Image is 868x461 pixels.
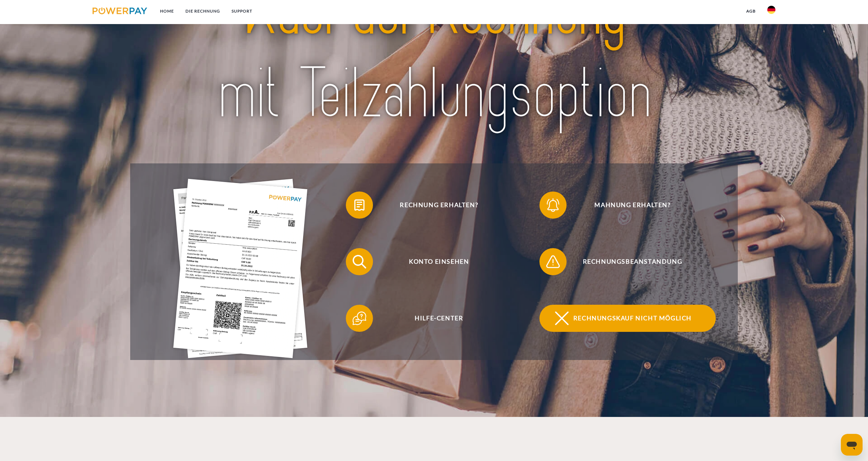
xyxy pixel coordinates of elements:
[553,310,570,327] img: qb_close.svg
[356,248,522,275] span: Konto einsehen
[351,310,368,327] img: qb_help.svg
[356,192,522,219] span: Rechnung erhalten?
[545,197,561,214] img: qb_bell.svg
[356,305,522,332] span: Hilfe-Center
[351,197,368,214] img: qb_bill.svg
[767,6,775,14] img: de
[545,253,561,270] img: qb_warning.svg
[549,192,715,219] span: Mahnung erhalten?
[180,5,226,17] a: DIE RECHNUNG
[93,7,147,14] img: logo-powerpay.svg
[539,192,716,219] button: Mahnung erhalten?
[226,5,258,17] a: SUPPORT
[539,305,716,332] button: Rechnungskauf nicht möglich
[346,192,522,219] button: Rechnung erhalten?
[346,305,522,332] button: Hilfe-Center
[539,248,716,275] button: Rechnungsbeanstandung
[549,248,715,275] span: Rechnungsbeanstandung
[841,434,863,456] iframe: Schaltfläche zum Öffnen des Messaging-Fensters
[549,305,715,332] span: Rechnungskauf nicht möglich
[741,5,762,17] a: agb
[346,248,522,275] button: Konto einsehen
[351,253,368,270] img: qb_search.svg
[173,179,308,358] img: single_invoice_powerpay_de.jpg
[154,5,180,17] a: Home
